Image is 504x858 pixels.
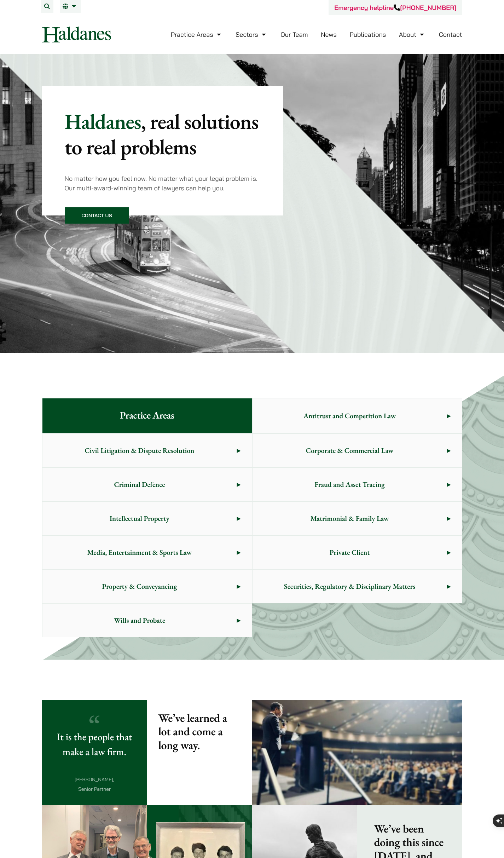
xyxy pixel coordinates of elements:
a: Contact Us [65,207,129,224]
a: Criminal Defence [42,468,252,501]
a: Securities, Regulatory & Disciplinary Matters [253,570,462,603]
a: Corporate & Commercial Law [253,434,462,467]
a: Intellectual Property [42,502,252,535]
a: Publications [350,30,386,39]
a: Matrimonial & Family Law [253,502,462,535]
span: Matrimonial & Family Law [253,502,447,535]
span: Antitrust and Competition Law [253,399,447,432]
a: Property & Conveyancing [42,570,252,603]
span: Wills and Probate [42,604,237,637]
a: Sectors [236,30,267,39]
img: Logo of Haldanes [42,27,111,42]
a: Contact [439,30,462,39]
mark: , real solutions to real problems [65,108,259,161]
span: Property & Conveyancing [42,570,237,603]
a: EN [63,4,78,9]
a: Emergency helpline[PHONE_NUMBER] [334,4,456,12]
a: Civil Litigation & Dispute Resolution [42,434,252,467]
span: Fraud and Asset Tracing [253,468,447,501]
a: Antitrust and Competition Law [253,398,462,433]
a: About [399,30,426,39]
a: Wills and Probate [42,604,252,637]
a: Our Team [280,30,308,39]
span: Intellectual Property [42,502,237,535]
span: Media, Entertainment & Sports Law [42,536,237,569]
p: Haldanes [65,109,261,160]
span: Criminal Defence [42,468,237,501]
span: Corporate & Commercial Law [253,434,447,467]
a: News [321,30,337,39]
p: It is the people that make a law firm. [53,730,136,759]
a: Media, Entertainment & Sports Law [42,536,252,569]
a: Fraud and Asset Tracing [253,468,462,501]
cite: [PERSON_NAME], Senior Partner [75,776,114,792]
p: No matter how you feel now. No matter what your legal problem is. Our multi-award-winning team of... [65,174,261,193]
span: Securities, Regulatory & Disciplinary Matters [253,570,447,603]
span: Practice Areas [109,398,185,433]
strong: We’ve learned a lot and come a long way. [158,710,227,753]
a: Private Client [253,536,462,569]
span: Private Client [253,536,447,569]
a: Practice Areas [171,30,223,39]
span: Civil Litigation & Dispute Resolution [42,434,237,467]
